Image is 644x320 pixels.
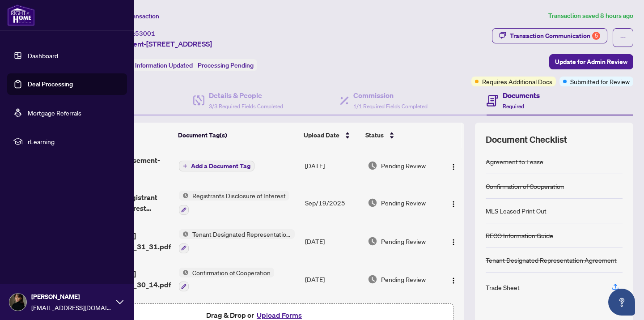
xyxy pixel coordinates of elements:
a: Dashboard [28,51,58,60]
img: Document Status [368,161,377,171]
img: Profile Icon [9,294,26,311]
td: [DATE] [301,260,364,299]
img: Logo [450,163,457,171]
a: Mortgage Referrals [28,109,81,117]
span: Pending Review [381,236,426,246]
span: Required [503,103,524,110]
span: Tenant Designated Representation Agreement [189,229,295,239]
h4: Commission [353,90,428,101]
a: Deal Processing [28,80,73,88]
img: Document Status [368,274,377,284]
span: Requires Additional Docs [482,77,552,86]
div: 5 [592,32,600,40]
div: Transaction Communication [510,29,600,43]
th: Document Tag(s) [174,123,300,148]
h4: Details & People [209,90,283,101]
span: Pending Review [381,198,426,208]
span: Add a Document Tag [191,163,250,169]
img: Status Icon [179,268,189,277]
span: 1/1 Required Fields Completed [353,103,428,110]
img: Logo [450,239,457,246]
td: [DATE] [301,148,364,183]
img: Document Status [368,198,377,208]
span: Information Updated - Processing Pending [135,61,254,69]
span: Registrants Disclosure of Interest [189,191,289,201]
img: Document Status [368,236,377,246]
img: Status Icon [179,191,189,201]
span: 53001 [135,30,155,38]
button: Add a Document Tag [179,161,254,171]
img: logo [7,4,35,26]
span: Pending Review [381,161,426,171]
span: View Transaction [111,12,159,20]
span: Upload Date [304,130,339,140]
span: Submitted for Review [570,77,630,86]
button: Logo [446,158,461,173]
div: Tenant Designated Representation Agreement [486,255,617,265]
img: Status Icon [179,229,189,239]
button: Add a Document Tag [179,160,254,172]
span: [PERSON_NAME] [31,292,112,302]
th: Upload Date [300,123,362,148]
button: Open asap [608,289,635,316]
button: Transaction Communication5 [492,28,607,43]
span: Status [365,130,384,140]
button: Logo [446,234,461,248]
span: Pending Review [381,274,426,284]
img: Logo [450,201,457,208]
h4: Documents [503,90,540,101]
button: Logo [446,272,461,286]
span: plus [183,164,187,168]
button: Status IconRegistrants Disclosure of Interest [179,191,289,215]
span: Basement-[STREET_ADDRESS] [111,38,212,49]
span: 3/3 Required Fields Completed [209,103,283,110]
span: Confirmation of Cooperation [189,268,274,277]
div: RECO Information Guide [486,230,553,240]
div: MLS Leased Print Out [486,206,547,216]
div: Confirmation of Cooperation [486,181,564,191]
span: Update for Admin Review [555,55,627,69]
td: Sep/19/2025 [301,183,364,222]
span: [EMAIL_ADDRESS][DOMAIN_NAME] [31,303,112,312]
button: Logo [446,196,461,210]
img: Logo [450,277,457,284]
div: Agreement to Lease [486,157,543,166]
span: ellipsis [620,34,626,41]
div: Trade Sheet [486,282,520,292]
div: Status: [111,59,257,71]
th: Status [362,123,440,148]
button: Update for Admin Review [549,54,633,69]
button: Status IconTenant Designated Representation Agreement [179,229,295,253]
article: Transaction saved 8 hours ago [548,11,633,21]
span: rLearning [28,137,121,146]
span: Document Checklist [486,133,567,146]
button: Status IconConfirmation of Cooperation [179,268,274,292]
td: [DATE] [301,222,364,260]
